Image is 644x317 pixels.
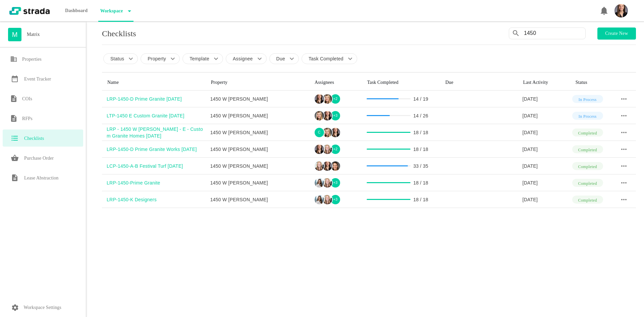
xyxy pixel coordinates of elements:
[24,304,61,312] p: Workspace Settings
[323,111,332,120] img: Ty Depies
[315,195,324,204] img: Lauren Quiram
[315,161,324,171] img: Jody Carlile
[523,80,565,85] div: Last Activity
[413,112,428,119] div: 14 / 26
[210,196,309,203] div: 1450 W [PERSON_NAME]
[233,55,253,62] p: Assignee
[570,75,612,91] th: Toggle SortBy
[612,75,636,91] th: Toggle SortBy
[524,28,585,39] input: Search
[330,194,341,205] div: + 3
[330,110,341,121] div: + 3
[107,196,206,203] div: LRP-1450-K Designers
[107,80,200,85] div: Name
[107,146,206,153] div: LRP-1450-D Prime Granite Works [DATE]
[413,146,428,153] div: 18 / 18
[314,127,325,138] div: C
[323,94,332,104] img: Maggie Keasling
[523,96,570,102] div: [DATE]
[523,129,570,136] div: [DATE]
[331,161,340,171] img: Katie Mitchell
[107,112,206,119] div: LTP-1450 E Custom Granite [DATE]
[22,95,32,103] h6: COIs
[323,161,332,171] img: Ty Depies
[572,196,603,204] div: Completed
[572,95,603,103] div: In Process
[362,75,440,91] th: Toggle SortBy
[107,163,206,169] div: LCP-1450-A-B Festival Turf [DATE]
[523,112,570,119] div: [DATE]
[576,80,607,85] div: Status
[572,128,603,137] div: Completed
[323,195,332,204] img: Jody Carlile
[445,80,513,85] div: Due
[413,196,428,203] div: 18 / 18
[206,75,309,91] th: Toggle SortBy
[523,146,570,153] div: [DATE]
[24,135,44,143] h6: Checklists
[315,111,324,120] img: Maggie Keasling
[523,179,570,186] div: [DATE]
[330,144,341,155] div: + 2
[614,4,628,17] img: Headshot_Vertical.jpg
[210,163,309,169] div: 1450 W [PERSON_NAME]
[315,145,324,154] img: Ty Depies
[331,128,340,137] img: Ty Depies
[24,174,58,182] h6: Lease Abstraction
[440,75,518,91] th: Toggle SortBy
[572,162,603,170] div: Completed
[22,55,42,63] h6: Properties
[210,146,309,153] div: 1450 W [PERSON_NAME]
[572,179,603,187] div: Completed
[24,75,51,83] h6: Event Tracker
[148,55,166,62] p: Property
[110,55,124,62] p: Status
[107,126,206,139] div: LRP - 1450 W [PERSON_NAME] - E - Custom Granite Homes [DATE]
[597,28,636,40] button: Create new
[210,179,309,186] div: 1450 W [PERSON_NAME]
[210,96,309,102] div: 1450 W [PERSON_NAME]
[8,28,21,41] div: M
[276,55,285,62] p: Due
[413,96,428,102] div: 14 / 19
[98,4,123,18] p: Workspace
[523,163,570,169] div: [DATE]
[190,55,209,62] p: Template
[413,163,428,169] div: 33 / 35
[63,4,90,17] p: Dashboard
[523,196,570,203] div: [DATE]
[107,179,206,186] div: LRP-1450-Prime Granite
[413,129,428,136] div: 18 / 18
[413,179,428,186] div: 18 / 18
[9,7,50,15] img: strada-logo
[27,31,40,39] h6: Matrix
[211,80,304,85] div: Property
[315,94,324,104] img: Ty Depies
[102,30,136,38] p: Checklists
[572,112,603,120] div: In Process
[24,154,54,162] h6: Purchase Order
[315,178,324,188] img: Lauren Quiram
[330,177,341,188] div: + 3
[367,80,435,85] div: Task Completed
[210,129,309,136] div: 1450 W [PERSON_NAME]
[330,94,341,104] div: + 2
[309,55,343,62] p: Task Completed
[572,145,603,153] div: Completed
[315,80,357,85] div: Assignees
[22,115,33,123] h6: RFPs
[518,75,570,91] th: Toggle SortBy
[323,145,332,154] img: Jody Carlile
[309,75,362,91] th: Toggle SortBy
[323,128,332,137] img: Maggie Keasling
[210,112,309,119] div: 1450 W [PERSON_NAME]
[102,75,206,91] th: Toggle SortBy
[107,96,206,102] div: LRP-1450-D Prime Granite [DATE]
[323,178,332,188] img: Jody Carlile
